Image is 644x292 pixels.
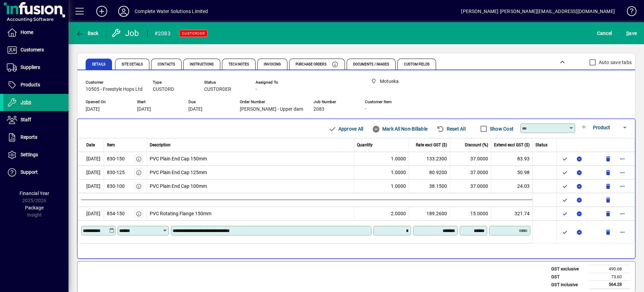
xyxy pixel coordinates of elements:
span: Invoicing [264,63,281,66]
span: CUSTORDER [204,87,231,92]
app-page-header-button: Back [69,27,106,39]
span: Products [21,82,40,87]
span: Type [153,80,194,85]
td: 37.0000 [450,166,491,179]
label: Auto save tabs [597,59,632,66]
span: Description [150,142,171,148]
td: 15.0000 [450,207,491,220]
span: Suppliers [21,64,40,70]
button: Profile [113,5,135,17]
td: 133.2300 [409,152,450,166]
span: Motueka [380,78,399,85]
span: Financial Year [20,191,49,196]
td: [DATE] [77,166,104,179]
span: 2.0000 [391,210,406,217]
span: 1.0000 [391,155,406,162]
button: More options [617,167,628,178]
td: GST exclusive [548,265,589,273]
span: Settings [21,152,38,157]
a: Support [3,164,69,181]
td: 37.0000 [450,179,491,193]
div: Complete Water Solutions Limited [135,6,208,17]
td: GST [548,273,589,281]
button: More options [617,208,628,219]
span: Package [25,205,44,210]
td: PVC Rotating Flange 150mm [147,207,355,220]
span: Due [188,100,230,104]
div: 854-150 [107,210,125,217]
button: More options [617,153,628,164]
td: 38.1500 [409,179,450,193]
button: Mark All Non-Billable [369,123,430,135]
a: Customers [3,41,69,59]
td: [DATE] [77,207,104,220]
td: 37.0000 [450,152,491,166]
button: More options [617,181,628,192]
span: Customers [21,47,44,52]
span: - [256,87,257,92]
td: [DATE] [77,152,104,166]
button: Cancel [595,27,614,39]
span: 1.0000 [391,169,406,176]
div: [PERSON_NAME] [PERSON_NAME][EMAIL_ADDRESS][DOMAIN_NAME] [461,6,615,17]
label: Show Cost [488,125,513,132]
span: Purchase Orders [296,63,326,66]
span: Mark All Non-Billable [372,123,428,134]
span: [PERSON_NAME] - Upper dam [240,107,303,112]
a: Products [3,76,69,94]
span: Cancel [597,28,612,39]
span: Instructions [190,63,214,66]
span: Details [92,63,106,66]
td: 83.93 [491,152,533,166]
div: 830-125 [107,169,125,176]
td: PVC Plain End Cap 100mm [147,179,355,193]
a: Settings [3,146,69,163]
span: Support [21,169,38,175]
span: Extend excl GST ($) [494,142,530,148]
span: Contacts [158,63,175,66]
a: Suppliers [3,59,69,76]
button: Save [624,27,639,39]
span: Motueka [368,77,413,86]
span: Status [535,142,547,148]
div: 830-100 [107,183,125,190]
span: Rate excl GST ($) [416,142,447,148]
span: Jobs [21,99,31,105]
span: Reset All [436,123,466,134]
td: PVC Plain End Cap 125mm [147,166,355,179]
span: Opened On [86,100,127,104]
span: Approve All [328,123,363,134]
td: 24.03 [491,179,533,193]
td: 73.60 [589,273,630,281]
span: Date [86,142,95,148]
td: 490.68 [589,265,630,273]
td: 189.2600 [409,207,450,220]
span: Quantity [357,142,373,148]
span: Item [107,142,115,148]
span: Customer [86,80,143,85]
span: Custom Fields [404,63,429,66]
span: Site Details [122,63,143,66]
span: [DATE] [188,107,202,112]
span: Tech Notes [228,63,249,66]
span: [DATE] [86,107,100,112]
span: ave [626,28,637,39]
div: Job [111,28,140,39]
td: 50.98 [491,166,533,179]
span: CUSTORDER [182,31,205,36]
span: Customer Item [365,100,406,104]
td: 321.74 [491,207,533,220]
td: [DATE] [77,179,104,193]
a: Staff [3,111,69,129]
span: [DATE] [137,107,151,112]
span: 1.0000 [391,183,406,190]
span: - [365,106,366,112]
span: Reports [21,134,37,140]
button: Approve All [325,123,366,135]
td: PVC Plain End Cap 150mm [147,152,355,166]
span: Documents / Images [353,63,389,66]
span: Status [204,80,245,85]
span: Assigned To [256,80,297,85]
span: 10505 - Freestyle Hops Ltd [86,87,143,92]
a: Home [3,24,69,41]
